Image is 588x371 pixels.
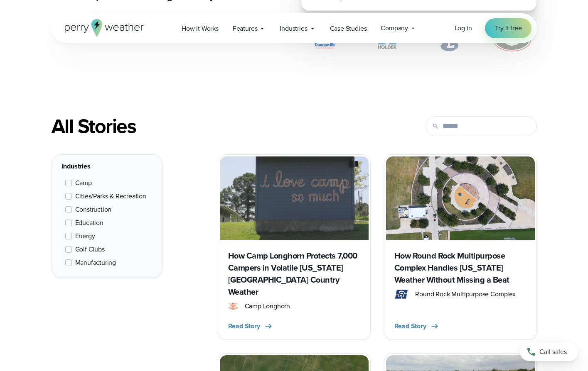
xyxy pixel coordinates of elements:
[75,218,103,228] span: Education
[75,258,116,268] span: Manufacturing
[233,24,258,34] span: Features
[228,301,238,311] img: camp longhorn
[520,343,578,361] a: Call sales
[228,321,273,331] button: Read Story
[52,115,371,138] div: All Stories
[384,154,537,340] a: Round Rock Complex How Round Rock Multipurpose Complex Handles [US_STATE] Weather Without Missing...
[75,244,105,254] span: Golf Clubs
[75,191,146,201] span: Cities/Parks & Recreation
[386,156,535,240] img: Round Rock Complex
[394,321,426,331] span: Read Story
[280,24,307,34] span: Industries
[381,23,408,33] span: Company
[455,23,472,33] a: Log in
[485,18,531,38] a: Try it free
[415,289,515,299] span: Round Rock Multipurpose Complex
[330,24,367,34] span: Case Studies
[245,301,290,311] span: Camp Longhorn
[175,20,226,37] a: How it Works
[394,321,440,331] button: Read Story
[62,161,153,171] div: Industries
[394,250,526,286] h3: How Round Rock Multipurpose Complex Handles [US_STATE] Weather Without Missing a Beat
[75,231,95,241] span: Energy
[323,20,374,37] a: Case Studies
[539,347,567,357] span: Call sales
[228,250,360,298] h3: How Camp Longhorn Protects 7,000 Campers in Volatile [US_STATE][GEOGRAPHIC_DATA] Country Weather
[394,289,409,299] img: round rock
[218,154,371,340] a: Camp Longhorn How Camp Longhorn Protects 7,000 Campers in Volatile [US_STATE][GEOGRAPHIC_DATA] Co...
[182,24,219,34] span: How it Works
[220,156,369,240] img: Camp Longhorn
[455,23,472,33] span: Log in
[75,205,112,215] span: Construction
[228,321,260,331] span: Read Story
[75,178,92,188] span: Camp
[495,23,522,33] span: Try it free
